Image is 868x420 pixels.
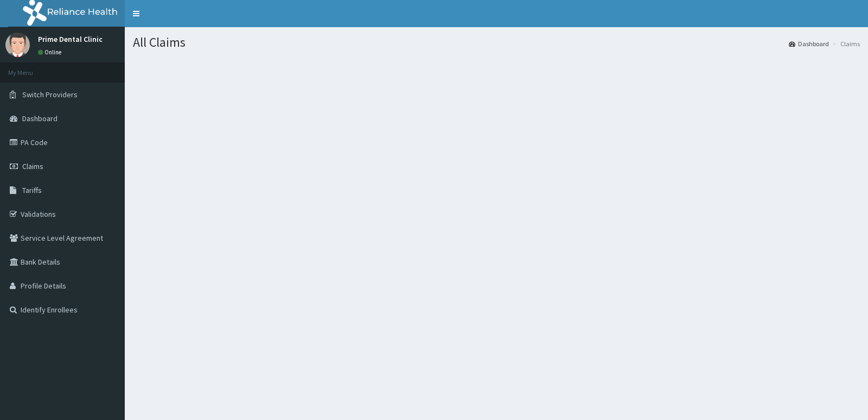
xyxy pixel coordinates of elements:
[789,39,829,48] a: Dashboard
[5,33,30,57] img: User Image
[22,161,43,171] span: Claims
[22,185,42,195] span: Tariffs
[38,35,103,43] p: Prime Dental Clinic
[133,35,860,49] h1: All Claims
[22,114,58,123] span: Dashboard
[830,39,860,48] li: Claims
[22,90,78,99] span: Switch Providers
[38,48,64,56] a: Online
